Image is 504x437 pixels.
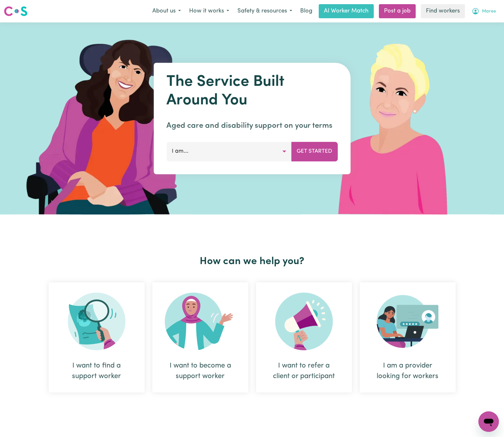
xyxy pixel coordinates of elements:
[49,282,145,392] div: I want to find a support worker
[152,282,248,392] div: I want to become a support worker
[377,293,439,350] img: Provider
[478,411,499,432] iframe: Button to launch messaging window
[166,120,338,132] p: Aged care and disability support on your terms
[165,293,236,350] img: Become Worker
[421,4,465,18] a: Find workers
[4,5,28,17] img: Careseekers logo
[291,142,338,161] button: Get Started
[185,4,233,18] button: How it works
[64,360,129,382] div: I want to find a support worker
[379,4,416,18] a: Post a job
[319,4,374,18] a: AI Worker Match
[166,142,292,161] button: I am...
[168,360,233,382] div: I want to become a support worker
[166,73,338,110] h1: The Service Built Around You
[148,4,185,18] button: About us
[271,360,337,382] div: I want to refer a client or participant
[375,360,440,382] div: I am a provider looking for workers
[482,8,496,15] span: Maree
[275,293,333,350] img: Refer
[360,282,456,392] div: I am a provider looking for workers
[296,4,316,18] a: Blog
[4,4,28,19] a: Careseekers logo
[256,282,352,392] div: I want to refer a client or participant
[233,4,296,18] button: Safety & resources
[45,255,460,268] h2: How can we help you?
[468,4,500,18] button: My Account
[68,293,125,350] img: Search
